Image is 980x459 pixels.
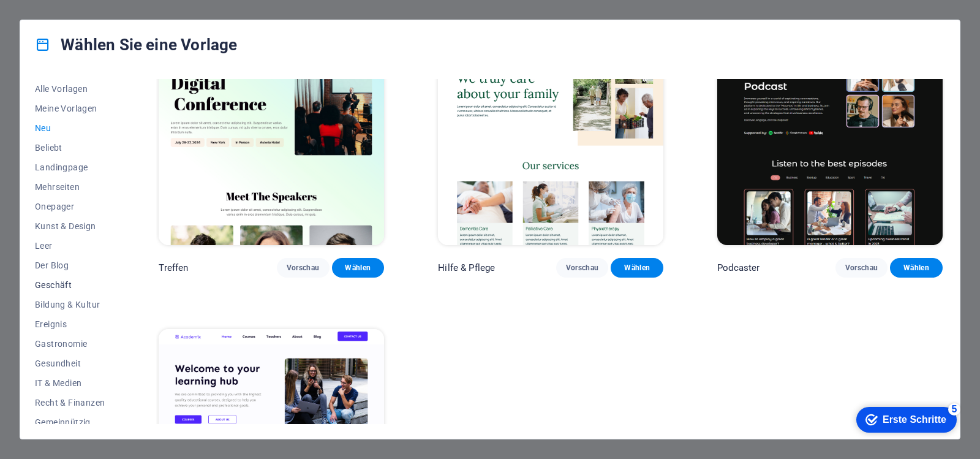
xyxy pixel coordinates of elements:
[835,258,888,278] button: Vorschau
[717,262,759,273] font: Podcaster
[845,264,878,272] font: Vorschau
[35,157,105,177] button: Landingpage
[35,236,105,256] button: Leer
[35,118,105,138] button: Neu
[35,256,105,275] button: Der Blog
[35,84,88,94] font: Alle Vorlagen
[159,37,384,245] img: Treffen
[890,258,943,278] button: Wählen
[35,417,91,427] font: Gemeinnützig
[35,177,105,197] button: Mehrseiten
[611,258,663,278] button: Wählen
[159,262,188,273] font: Treffen
[35,393,105,412] button: Recht & Finanzen
[35,314,105,334] button: Ereignis
[35,300,100,309] font: Bildung & Kultur
[35,412,105,432] button: Gemeinnützig
[35,280,72,290] font: Geschäft
[35,123,51,133] font: Neu
[624,264,650,272] font: Wählen
[35,275,105,295] button: Geschäft
[35,354,105,373] button: Gesundheit
[35,378,81,388] font: IT & Medien
[438,37,663,245] img: Hilfe & Pflege
[35,398,105,408] font: Recht & Finanzen
[35,373,105,393] button: IT & Medien
[566,264,599,272] font: Vorschau
[35,260,69,270] font: Der Blog
[7,6,107,32] div: Erste Schritte 5 Elemente verbleiben, 0 % abgeschlossen
[35,104,97,113] font: Meine Vorlagen
[35,138,105,157] button: Beliebt
[332,258,385,278] button: Wählen
[35,99,105,118] button: Meine Vorlagen
[35,216,105,236] button: Kunst & Design
[35,143,62,153] font: Beliebt
[287,264,320,272] font: Vorschau
[438,262,495,273] font: Hilfe & Pflege
[345,264,371,272] font: Wählen
[35,197,105,216] button: Onepager
[35,295,105,314] button: Bildung & Kultur
[33,13,97,24] font: Erste Schritte
[35,79,105,99] button: Alle Vorlagen
[35,221,96,231] font: Kunst & Design
[277,258,330,278] button: Vorschau
[61,36,237,54] font: Wählen Sie eine Vorlage
[35,334,105,354] button: Gastronomie
[35,339,87,349] font: Gastronomie
[35,162,88,172] font: Landingpage
[35,241,53,251] font: Leer
[35,358,81,368] font: Gesundheit
[556,258,609,278] button: Vorschau
[903,264,929,272] font: Wählen
[35,319,67,329] font: Ereignis
[35,202,74,211] font: Onepager
[717,37,943,245] img: Podcaster
[35,182,80,192] font: Mehrseiten
[102,3,108,13] font: 5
